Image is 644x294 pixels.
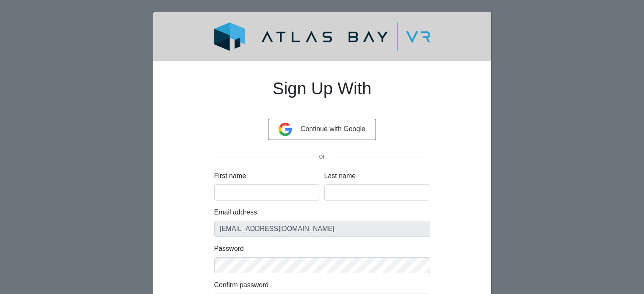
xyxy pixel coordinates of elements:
span: Continue with Google [301,125,365,132]
span: or [315,153,328,160]
button: Continue with Google [268,119,376,140]
img: logo [194,22,451,51]
label: Last name [324,171,356,181]
label: Confirm password [214,280,269,290]
label: Password [214,244,244,254]
label: Email address [214,207,257,217]
h1: Sign Up With [214,68,430,119]
label: First name [214,171,246,181]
